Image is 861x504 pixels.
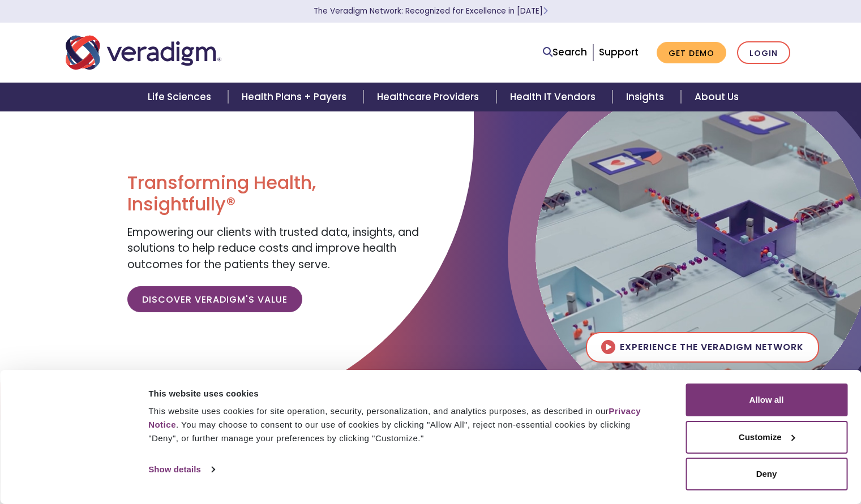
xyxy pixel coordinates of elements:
[127,225,419,272] span: Empowering our clients with trusted data, insights, and solutions to help reduce costs and improv...
[612,83,681,111] a: Insights
[127,286,302,312] a: Discover Veradigm's Value
[496,83,612,111] a: Health IT Vendors
[363,83,496,111] a: Healthcare Providers
[686,384,847,416] button: Allow all
[686,458,847,490] button: Deny
[686,421,847,454] button: Customize
[134,83,228,111] a: Life Sciences
[681,83,752,111] a: About Us
[66,34,221,71] img: Veradigm logo
[148,461,214,478] a: Show details
[148,387,660,400] div: This website uses cookies
[737,41,790,64] a: Login
[543,6,548,16] span: Learn More
[228,83,363,111] a: Health Plans + Payers
[657,42,726,64] a: Get Demo
[314,6,548,16] a: The Veradigm Network: Recognized for Excellence in [DATE]Learn More
[543,45,587,60] a: Search
[599,45,639,59] a: Support
[127,172,422,216] h1: Transforming Health, Insightfully®
[148,404,660,445] div: This website uses cookies for site operation, security, personalization, and analytics purposes, ...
